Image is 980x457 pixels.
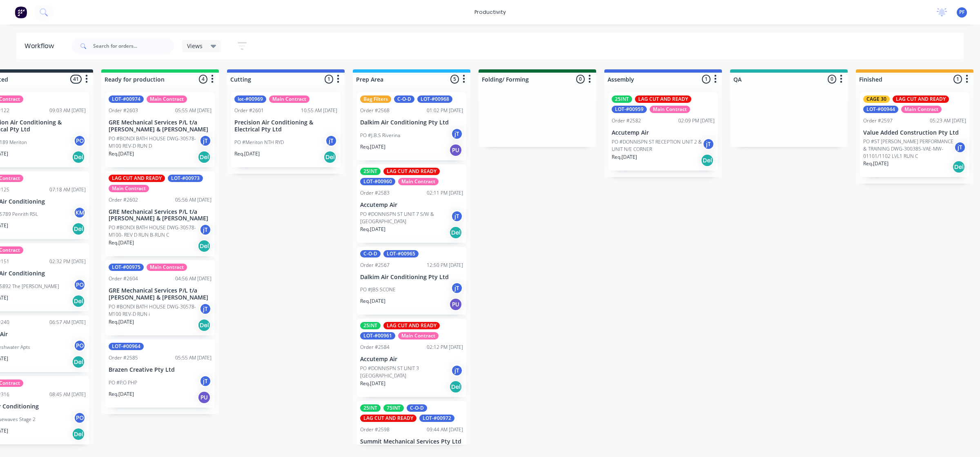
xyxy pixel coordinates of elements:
div: Del [323,151,336,164]
div: LAG CUT AND READY [893,95,949,103]
div: Order #2603 [109,107,138,114]
p: GRE Mechanical Services P/L t/a [PERSON_NAME] & [PERSON_NAME] [109,209,212,222]
p: Accutemp Air [360,356,463,363]
div: 12:50 PM [DATE] [427,262,463,269]
div: 25INTLAG CUT AND READYLOT-#00960Main ContractOrder #258302:11 PM [DATE]Accutemp AirPO #DONNISPN S... [357,164,466,243]
div: 25INT [612,95,632,103]
div: C-O-D [394,95,414,103]
div: Del [198,319,211,332]
div: KM [73,206,86,219]
div: LOT-#00964Order #258505:55 AM [DATE]Brazen Creative Pty LtdPO #P.O PHPjTReq.[DATE]PU [105,339,215,408]
p: Precision Air Conditioning & Electrical Pty Ltd [234,119,337,133]
div: PU [449,298,462,311]
div: PO [73,412,86,424]
div: lot-#00969Main ContractOrder #260110:55 AM [DATE]Precision Air Conditioning & Electrical Pty LtdP... [231,92,341,167]
div: 25INT [360,322,381,329]
div: Main Contract [147,95,187,103]
div: Order #2583 [360,189,390,197]
div: C-O-D [407,404,427,412]
div: 05:55 AM [DATE] [175,354,212,362]
div: Order #2604 [109,275,138,282]
div: Bag FiltersC-O-DLOT-#00968Order #256801:02 PM [DATE]Dalkim Air Conditioning Pty LtdPO #J.B.S Rive... [357,92,466,160]
div: 09:03 AM [DATE] [49,107,86,114]
p: GRE Mechanical Services P/L t/a [PERSON_NAME] & [PERSON_NAME] [109,119,212,133]
div: 04:56 AM [DATE] [175,275,212,282]
p: Req. [DATE] [109,239,134,246]
div: jT [199,224,212,236]
div: 07:18 AM [DATE] [49,186,86,193]
div: 02:32 PM [DATE] [49,258,86,265]
p: Dalkim Air Conditioning Pty Ltd [360,274,463,281]
div: 05:55 AM [DATE] [175,107,212,114]
div: LOT-#00961 [360,332,395,339]
p: PO #JBS SCONE [360,286,396,293]
div: PO [73,339,86,352]
p: PO #BONDI BATH HOUSE DWG-30578-M100 REV-D RUN D [109,135,199,150]
p: Value Added Construction Pty Ltd [863,129,966,136]
p: Req. [DATE] [234,150,260,158]
div: LOT-#00968 [417,95,452,103]
div: jT [451,282,463,294]
div: LOT-#00974 [109,95,144,103]
p: Accutemp Air [612,129,715,136]
p: Brazen Creative Pty Ltd [109,366,212,373]
input: Search for orders... [93,38,174,54]
div: lot-#00969 [234,95,266,103]
div: 05:23 AM [DATE] [930,117,966,124]
div: 02:09 PM [DATE] [678,117,715,124]
div: LOT-#00974Main ContractOrder #260305:55 AM [DATE]GRE Mechanical Services P/L t/a [PERSON_NAME] & ... [105,92,215,167]
div: jT [954,141,966,153]
p: Accutemp Air [360,202,463,209]
div: Order #2597 [863,117,893,124]
div: Order #2598 [360,426,390,433]
div: Del [72,428,85,441]
div: productivity [470,6,510,18]
p: Req. [DATE] [612,153,637,161]
div: Del [72,151,85,164]
div: CAGE 30LAG CUT AND READYLOT-#00944Main ContractOrder #259705:23 AM [DATE]Value Added Construction... [860,92,969,177]
div: Del [72,295,85,308]
div: 06:57 AM [DATE] [49,319,86,326]
div: LOT-#00975 [109,264,144,271]
p: PO #DONNISPN ST UNIT 3 [GEOGRAPHIC_DATA] [360,365,451,379]
div: Del [198,151,211,164]
span: Views [187,42,203,50]
p: PO #Meriton NTH RYD [234,139,284,146]
div: Del [72,222,85,235]
span: PF [959,9,964,16]
div: Main Contract [147,264,187,271]
div: 25INT [360,404,381,412]
p: PO #ST [PERSON_NAME] PERFORMANCE & TRAINING DWG-300385-VAE-MW-01101/1102 LVL1 RUN C [863,138,954,160]
div: 02:12 PM [DATE] [427,344,463,351]
div: jT [199,375,212,387]
div: CAGE 30 [863,95,890,103]
p: Dalkim Air Conditioning Pty Ltd [360,119,463,126]
p: Req. [DATE] [360,380,385,387]
div: Main Contract [398,178,439,185]
div: Order #2584 [360,344,390,351]
div: 02:11 PM [DATE] [427,189,463,197]
p: Req. [DATE] [360,143,385,151]
div: PO [73,279,86,291]
div: LOT-#00973 [168,175,203,182]
div: jT [199,135,212,147]
div: 01:02 PM [DATE] [427,107,463,114]
div: PU [198,391,211,404]
div: Del [198,240,211,253]
div: Order #2601 [234,107,264,114]
div: Del [952,160,965,173]
div: 09:44 AM [DATE] [427,426,463,433]
div: jT [451,364,463,377]
div: PO [73,135,86,147]
img: Factory [15,6,27,18]
div: LOT-#00965 [383,250,419,257]
div: jT [199,303,212,315]
div: 75INT [383,404,404,412]
div: Del [449,226,462,239]
div: Main Contract [109,185,149,192]
div: LAG CUT AND READY [109,175,165,182]
div: Workflow [24,41,58,51]
p: Summit Mechanical Services Pty Ltd [360,438,463,445]
p: Req. [DATE] [360,226,385,233]
div: Order #2585 [109,354,138,362]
